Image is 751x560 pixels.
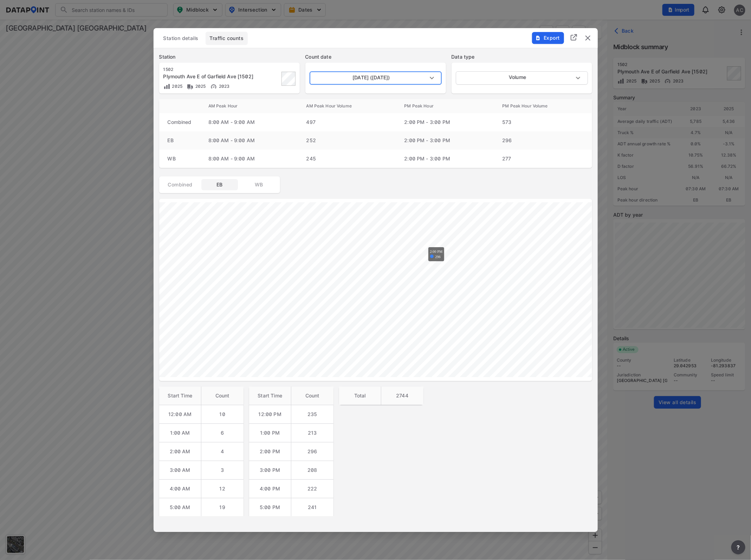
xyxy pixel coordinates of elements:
[291,479,334,498] td: 222
[249,405,291,423] td: 12:00 PM
[584,34,592,42] button: delete
[731,540,745,554] button: more
[536,34,559,41] span: Export
[298,99,396,113] th: AM Peak Hour Volume
[456,71,588,85] div: Volume
[206,181,234,188] span: EB
[249,442,291,461] td: 2:00 PM
[381,387,423,405] th: 2744
[298,131,396,150] td: 252
[163,35,199,42] span: Station details
[249,461,291,479] td: 3:00 PM
[210,35,244,42] span: Traffic counts
[159,53,300,60] label: Station
[494,99,592,113] th: PM Peak Hour Volume
[570,33,578,42] img: full_screen.b7bf9a36.svg
[200,113,298,131] td: 8:00 AM - 9:00 AM
[159,461,201,479] td: 3:00 AM
[249,387,291,405] th: Start Time
[298,113,396,131] td: 497
[201,479,244,498] td: 12
[291,405,334,423] td: 235
[298,150,396,168] td: 245
[249,498,291,516] td: 5:00 PM
[163,83,170,90] img: zXKTHG75SmCTpzeATkOMbMjAxYFTnPvh7K8Q9YYMXBy4Bd2Bwe9xdUQUqRsak2SDbAAAAABJRU5ErkJggg==
[249,479,291,498] td: 4:00 PM
[291,461,334,479] td: 208
[245,181,273,188] span: WB
[396,131,494,150] td: 2:00 PM - 3:00 PM
[159,32,592,45] div: basic tabs example
[159,442,201,461] td: 2:00 AM
[201,461,244,479] td: 3
[396,150,494,168] td: 2:00 PM - 3:00 PM
[200,131,298,150] td: 8:00 AM - 9:00 AM
[159,498,201,516] td: 5:00 AM
[452,53,592,60] label: Data type
[163,73,279,80] div: Plymouth Ave E of Garfield Ave [1502]
[210,83,217,90] img: Vehicle speed
[201,442,244,461] td: 4
[194,84,206,89] span: 2025
[159,113,200,131] td: Combined
[201,387,244,405] th: Count
[291,442,334,461] td: 296
[162,179,277,190] div: basic tabs example
[163,67,279,72] div: 1502
[166,181,194,188] span: Combined
[159,150,200,168] td: WB
[159,423,201,442] td: 1:00 AM
[201,423,244,442] td: 6
[159,405,201,423] td: 12:00 AM
[396,113,494,131] td: 2:00 PM - 3:00 PM
[339,387,381,405] th: Total
[396,99,494,113] th: PM Peak Hour
[201,405,244,423] td: 10
[159,131,200,150] td: EB
[584,34,592,42] img: close.efbf2170.svg
[291,498,334,516] td: 241
[159,387,201,405] th: Start Time
[494,113,592,131] td: 573
[310,71,442,85] div: [DATE] ([DATE])
[494,131,592,150] td: 296
[200,150,298,168] td: 8:00 AM - 9:00 AM
[170,84,183,89] span: 2025
[187,83,194,90] img: Vehicle class
[217,84,230,89] span: 2023
[291,387,334,405] th: Count
[494,150,592,168] td: 277
[200,99,298,113] th: AM Peak Hour
[201,498,244,516] td: 19
[736,543,741,552] span: ?
[535,35,541,41] img: File%20-%20Download.70cf71cd.svg
[291,423,334,442] td: 213
[305,53,446,60] label: Count date
[339,387,423,405] table: customized table
[532,32,564,44] button: Export
[159,479,201,498] td: 4:00 AM
[249,423,291,442] td: 1:00 PM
